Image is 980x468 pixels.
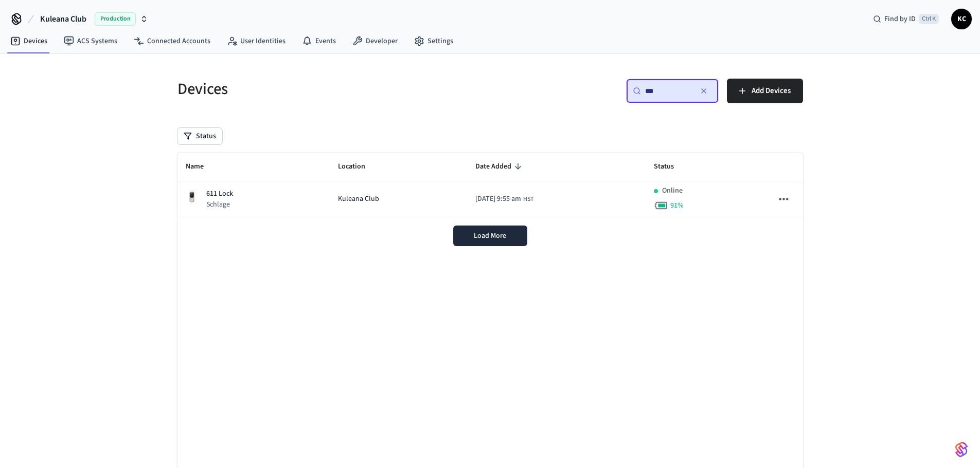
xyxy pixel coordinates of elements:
a: Developer [344,32,406,50]
img: Yale Assure Touchscreen Wifi Smart Lock, Satin Nickel, Front [186,191,198,203]
span: Production [95,12,136,26]
span: Add Devices [752,84,791,98]
h5: Devices [177,79,484,100]
span: KC [952,10,971,28]
span: Date Added [475,159,525,175]
span: Load More [474,231,506,241]
button: Add Devices [727,79,803,103]
a: Connected Accounts [126,32,219,50]
span: 91 % [670,200,684,211]
span: Ctrl K [919,14,939,24]
span: HST [523,195,533,204]
span: Kuleana Club [40,13,86,25]
button: Status [177,128,222,144]
a: Settings [406,32,461,50]
div: Pacific/Honolulu [475,194,533,204]
span: Name [186,159,217,175]
span: Kuleana Club [338,194,379,204]
span: Location [338,159,379,175]
span: Status [654,159,687,175]
span: [DATE] 9:55 am [475,194,521,204]
a: User Identities [219,32,294,50]
span: Find by ID [884,14,916,24]
p: Online [662,185,683,196]
button: Load More [453,226,527,246]
img: SeamLogoGradient.69752ec5.svg [955,441,968,458]
a: ACS Systems [56,32,126,50]
p: Schlage [206,199,233,210]
a: Devices [2,32,56,50]
div: Find by IDCtrl K [865,10,947,28]
p: 611 Lock [206,189,233,199]
a: Events [294,32,344,50]
button: KC [951,9,972,29]
table: sticky table [177,153,803,217]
